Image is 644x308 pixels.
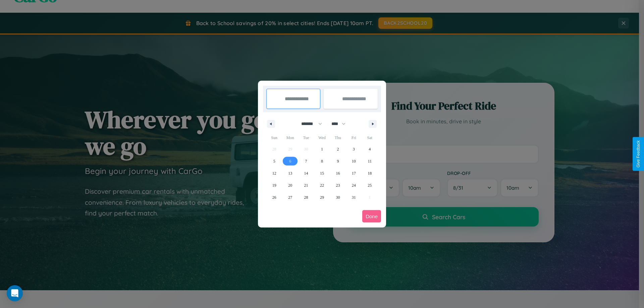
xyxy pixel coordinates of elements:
[330,191,346,203] button: 30
[272,167,276,179] span: 12
[362,155,378,167] button: 11
[330,167,346,179] button: 16
[298,132,314,143] span: Tue
[314,155,330,167] button: 8
[314,132,330,143] span: Wed
[336,167,340,179] span: 16
[346,179,362,191] button: 24
[266,191,282,203] button: 26
[298,179,314,191] button: 21
[282,167,298,179] button: 13
[636,140,641,168] div: Give Feedback
[330,143,346,155] button: 2
[314,143,330,155] button: 1
[282,179,298,191] button: 20
[298,167,314,179] button: 14
[346,155,362,167] button: 10
[282,132,298,143] span: Mon
[362,167,378,179] button: 18
[368,167,372,179] span: 18
[7,285,23,301] div: Open Intercom Messenger
[305,155,307,167] span: 7
[330,155,346,167] button: 9
[346,191,362,203] button: 31
[304,167,308,179] span: 14
[346,132,362,143] span: Fri
[266,155,282,167] button: 5
[353,143,355,155] span: 3
[352,179,356,191] span: 24
[321,143,323,155] span: 1
[346,167,362,179] button: 17
[289,155,291,167] span: 6
[288,191,292,203] span: 27
[298,155,314,167] button: 7
[368,179,372,191] span: 25
[273,155,275,167] span: 5
[362,143,378,155] button: 4
[330,179,346,191] button: 23
[336,191,340,203] span: 30
[266,167,282,179] button: 12
[362,132,378,143] span: Sat
[352,191,356,203] span: 31
[304,191,308,203] span: 28
[320,167,324,179] span: 15
[288,179,292,191] span: 20
[369,143,371,155] span: 4
[288,167,292,179] span: 13
[272,191,276,203] span: 26
[272,179,276,191] span: 19
[320,191,324,203] span: 29
[320,179,324,191] span: 22
[282,155,298,167] button: 6
[346,143,362,155] button: 3
[314,191,330,203] button: 29
[352,167,356,179] span: 17
[266,179,282,191] button: 19
[314,179,330,191] button: 22
[314,167,330,179] button: 15
[321,155,323,167] span: 8
[282,191,298,203] button: 27
[330,132,346,143] span: Thu
[362,210,381,223] button: Done
[337,155,339,167] span: 9
[298,191,314,203] button: 28
[304,179,308,191] span: 21
[352,155,356,167] span: 10
[337,143,339,155] span: 2
[336,179,340,191] span: 23
[362,179,378,191] button: 25
[368,155,372,167] span: 11
[266,132,282,143] span: Sun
